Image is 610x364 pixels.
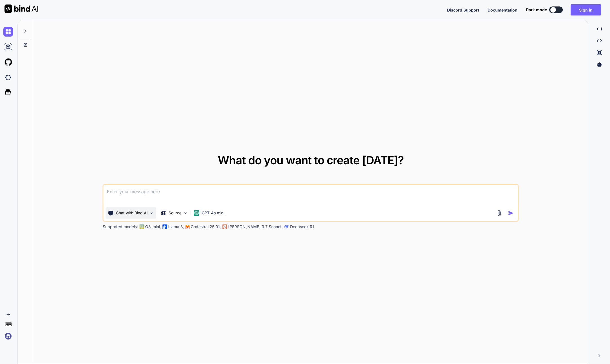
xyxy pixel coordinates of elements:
[508,210,514,216] img: icon
[447,8,479,12] span: Discord Support
[496,210,503,216] img: attachment
[186,225,190,229] img: Mistral-AI
[202,210,226,216] p: GPT-4o min..
[140,224,144,229] img: GPT-4
[488,8,517,12] span: Documentation
[3,57,13,67] img: githubLight
[526,7,547,13] span: Dark mode
[145,224,161,230] p: O3-mini,
[447,7,479,13] button: Discord Support
[149,211,154,215] img: Pick Tools
[284,224,289,229] img: claude
[228,224,283,230] p: [PERSON_NAME] 3.7 Sonnet,
[3,42,13,52] img: ai-studio
[163,224,167,229] img: Llama2
[290,224,314,230] p: Deepseek R1
[571,4,601,15] button: Sign in
[194,210,199,216] img: GPT-4o mini
[3,27,13,37] img: chat
[488,7,517,13] button: Documentation
[223,224,227,229] img: claude
[218,153,404,167] span: What do you want to create [DATE]?
[183,211,188,215] img: Pick Models
[169,210,181,216] p: Source
[116,210,148,216] p: Chat with Bind AI
[168,224,184,230] p: Llama 3,
[5,5,38,13] img: Bind AI
[191,224,221,230] p: Codestral 25.01,
[3,73,13,82] img: darkCloudIdeIcon
[3,331,13,341] img: signin
[103,224,138,230] p: Supported models:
